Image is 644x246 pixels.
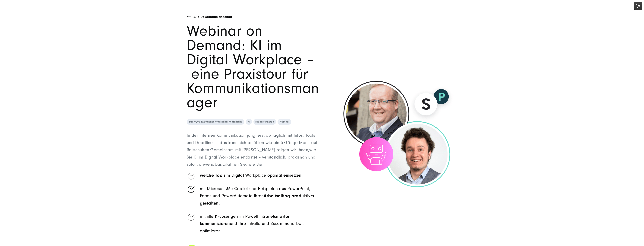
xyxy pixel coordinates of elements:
[187,119,244,125] a: Employee Experience und Digital Workplace
[187,23,319,111] span: Webinar on Demand: KI im Digital Workplace – eine Praxistour für Kommunikationsmanager
[193,15,232,19] span: Alle Downloads ansehen
[187,132,319,168] p: In der internen Kommunikation jonglierst du täglich mit Infos, Tools und Deadlines – das kann sic...
[210,147,309,152] span: Gemeinsam mit [PERSON_NAME] zeigen wir Ihnen,
[200,173,226,178] strong: welche Tools
[253,119,276,125] a: Digitalstrategie
[200,193,315,205] strong: Arbeitsalltag produktiver gestalten.
[246,119,252,125] a: KI
[187,172,319,179] li: im Digital Workplace optimal einsetzen.
[223,162,264,167] span: Erfahren Sie, wie Sie:
[193,14,232,20] a: Alle Downloads ansehen
[200,186,315,206] span: mit Microsoft 365 Copilot und Beispielen aus PowerPoint, Forms und PowerAutomate Ihren
[634,2,642,10] img: HubSpot Tools-Menüschalter
[278,119,291,125] a: Webinar
[200,214,304,233] span: mithilfe KI-Lösungen im Powell Intranet und Ihre Inhalte und Zusammenarbeit optimieren.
